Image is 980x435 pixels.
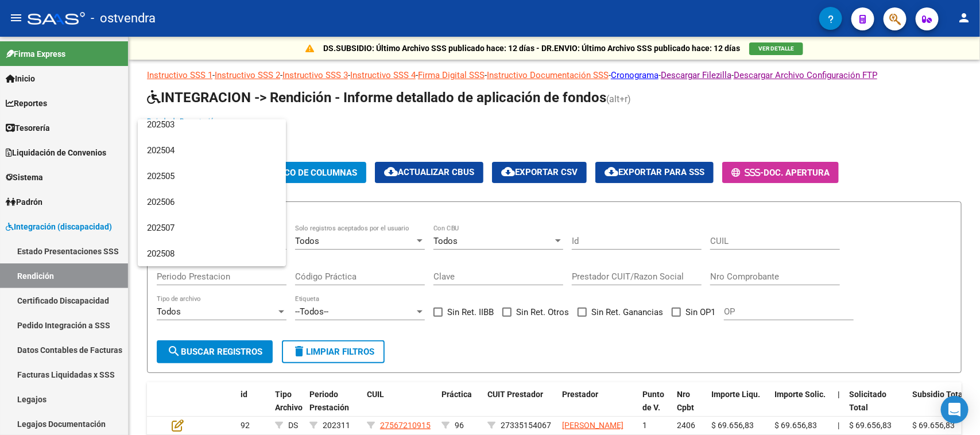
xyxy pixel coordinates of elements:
span: 202506 [147,189,277,215]
span: 202504 [147,138,277,164]
span: 202508 [147,241,277,267]
div: Open Intercom Messenger [941,396,969,424]
span: 202507 [147,215,277,241]
span: 202503 [147,112,277,138]
span: 202505 [147,164,277,189]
